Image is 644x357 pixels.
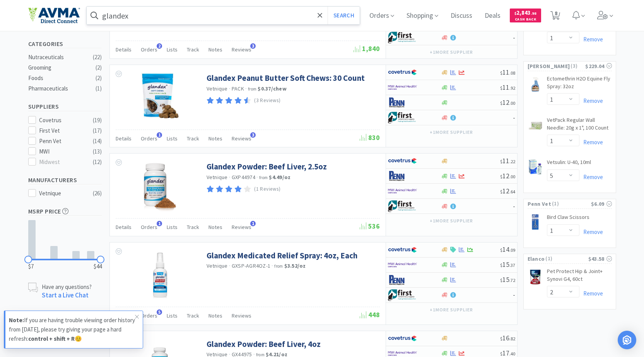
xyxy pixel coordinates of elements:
[208,224,222,231] span: Notes
[388,333,417,344] img: 77fca1acd8b6420a9015268ca798ef17_1.png
[232,262,270,269] span: GXSP-AGR4OZ-1
[388,289,417,301] img: 67d67680309e4a0bb49a5ff0391dcc42_6.png
[388,32,417,43] img: 67d67680309e4a0bb49a5ff0391dcc42_6.png
[232,224,251,231] span: Reviews
[388,200,417,212] img: 67d67680309e4a0bb49a5ff0391dcc42_6.png
[272,262,273,269] span: ·
[426,47,477,58] button: +1more supplier
[528,255,545,263] span: Elanco
[388,244,417,256] img: 77fca1acd8b6420a9015268ca798ef17_1.png
[500,156,515,165] span: 11
[528,118,543,133] img: 801cba26e5ba4514a8db38c996053820_51921.jpeg
[509,247,515,253] span: . 09
[28,7,80,24] img: e4e33dab9f054f5782a47901c742baa9_102.png
[207,262,228,269] a: Vetnique
[509,189,515,195] span: . 64
[514,17,536,22] span: Cash Back
[269,174,290,181] strong: $4.49 / oz
[500,262,502,268] span: $
[28,207,102,216] h5: MSRP Price
[39,126,87,135] div: First Vet
[250,132,256,138] span: 3
[513,290,515,299] span: -
[500,260,515,269] span: 15
[157,221,162,226] span: 1
[388,170,417,182] img: e1133ece90fa4a959c5ae41b0808c578_9.png
[585,62,612,70] div: $229.04
[500,247,502,253] span: $
[500,277,502,283] span: $
[258,85,287,92] strong: $0.37 / chew
[500,275,515,284] span: 15
[232,135,251,142] span: Reviews
[284,262,306,269] strong: $3.52 / oz
[588,255,612,263] div: $43.58
[39,116,87,125] div: Covetrus
[208,312,222,319] span: Notes
[28,262,34,271] span: $7
[232,46,251,53] span: Reviews
[28,176,102,184] h5: Manufacturers
[116,224,132,231] span: Details
[141,135,157,142] span: Orders
[93,157,102,167] div: ( 12 )
[360,222,380,231] span: 536
[528,77,543,92] img: 67fa08b1fab144ab994e61cb5628b600_79216.jpeg
[39,147,87,156] div: MWI
[388,82,417,93] img: f6b2451649754179b5b4e0c70c3f7cb0_2.png
[500,245,515,254] span: 14
[135,250,185,301] img: c06539de08254c9ab4810621bcc91a1f_369687.jpeg
[547,268,612,286] a: Pet Protect Hip & Joint+ Synovi G4, 60ct
[116,46,132,53] span: Details
[513,113,515,122] span: -
[388,97,417,108] img: e1133ece90fa4a959c5ae41b0808c578_9.png
[551,200,591,208] span: ( 1 )
[28,335,75,342] strong: control + shift + R
[547,159,591,169] a: Vetsulin: U-40, 10ml
[94,262,102,271] span: $44
[141,46,157,53] span: Orders
[9,316,24,324] strong: Note:
[229,85,231,92] span: ·
[579,36,603,43] a: Remove
[500,336,502,342] span: $
[28,102,102,111] h5: Suppliers
[141,224,157,231] span: Orders
[207,339,321,349] a: Glandex Powder: Beef Liver, 4oz
[514,11,516,16] span: $
[509,277,515,283] span: . 72
[360,133,380,142] span: 830
[510,5,541,26] a: $2,843.98Cash Back
[509,174,515,179] span: . 00
[141,312,157,319] span: Orders
[500,351,502,357] span: $
[229,174,231,181] span: ·
[274,263,283,269] span: from
[509,336,515,342] span: . 82
[388,155,417,167] img: 77fca1acd8b6420a9015268ca798ef17_1.png
[232,85,244,92] span: PACK
[545,255,588,263] span: ( 1 )
[259,175,268,180] span: from
[207,174,228,181] a: Vetnique
[509,351,515,357] span: . 40
[618,331,636,349] div: Open Intercom Messenger
[482,12,504,19] a: Deals
[513,202,515,210] span: -
[207,161,327,172] a: Glandex Powder: Beef Liver, 2.5oz
[388,185,417,197] img: f6b2451649754179b5b4e0c70c3f7cb0_2.png
[245,85,247,92] span: ·
[87,7,360,24] input: Search by item, sku, manufacturer, ingredient, size...
[547,116,612,135] a: VetPack Regular Wall Needle: 20g x 1", 100 Count
[93,53,102,62] div: ( 22 )
[500,159,502,164] span: $
[93,147,102,156] div: ( 13 )
[157,43,162,49] span: 2
[500,100,502,106] span: $
[528,214,543,230] img: 85681751042142a7bccc411381f26671_161183.png
[167,224,178,231] span: Lists
[141,73,179,123] img: 6c24334eb2e94363b9974b8550d42a60_185402.jpeg
[93,116,102,125] div: ( 19 )
[500,189,502,195] span: $
[116,135,132,142] span: Details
